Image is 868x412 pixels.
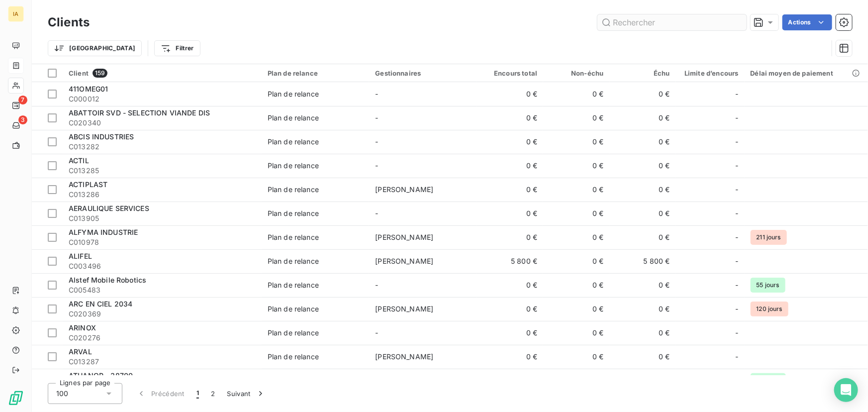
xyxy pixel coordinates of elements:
[69,166,256,176] span: C013285
[751,230,787,245] span: 211 jours
[18,115,27,124] span: 3
[8,6,24,22] div: IA
[69,252,92,260] span: ALIFEL
[69,323,96,332] span: ARINOX
[69,118,256,128] span: C020340
[69,132,134,141] span: ABCIS INDUSTRIES
[682,69,739,77] div: Limite d’encours
[735,280,738,290] span: -
[69,237,256,247] span: C010978
[268,161,319,171] div: Plan de relance
[375,185,433,194] span: [PERSON_NAME]
[543,130,609,154] td: 0 €
[221,383,272,404] button: Suivant
[268,185,319,195] div: Plan de relance
[477,249,543,273] td: 5 800 €
[69,213,256,223] span: C013905
[610,130,676,154] td: 0 €
[69,333,256,343] span: C020276
[610,202,676,225] td: 0 €
[375,113,378,122] span: -
[69,180,107,189] span: ACTIPLAST
[616,69,670,77] div: Échu
[69,285,256,295] span: C005483
[8,390,24,406] img: Logo LeanPay
[477,345,543,369] td: 0 €
[268,137,319,147] div: Plan de relance
[751,302,788,316] span: 120 jours
[735,256,738,266] span: -
[196,389,199,399] span: 1
[610,249,676,273] td: 5 800 €
[735,304,738,314] span: -
[610,297,676,321] td: 0 €
[69,156,89,165] span: ACTIL
[56,389,68,399] span: 100
[477,297,543,321] td: 0 €
[543,106,609,130] td: 0 €
[610,178,676,202] td: 0 €
[69,347,92,356] span: ARVAL
[610,225,676,249] td: 0 €
[69,300,132,308] span: ARC EN CIEL 2034
[375,233,433,241] span: [PERSON_NAME]
[477,178,543,202] td: 0 €
[268,232,319,242] div: Plan de relance
[69,142,256,152] span: C013282
[69,371,133,380] span: ATHANOR - 38700
[375,305,433,313] span: [PERSON_NAME]
[543,178,609,202] td: 0 €
[610,321,676,345] td: 0 €
[543,297,609,321] td: 0 €
[735,328,738,338] span: -
[268,280,319,290] div: Plan de relance
[834,378,858,402] div: Open Intercom Messenger
[543,154,609,178] td: 0 €
[191,383,205,404] button: 1
[69,228,138,236] span: ALFYMA INDUSTRIE
[543,321,609,345] td: 0 €
[597,14,747,30] input: Rechercher
[375,281,378,289] span: -
[477,225,543,249] td: 0 €
[69,94,256,104] span: C000012
[375,90,378,98] span: -
[375,69,471,77] div: Gestionnaires
[69,309,256,319] span: C020369
[130,383,191,404] button: Précédent
[477,369,543,393] td: 0 €
[610,154,676,178] td: 0 €
[375,161,378,170] span: -
[477,106,543,130] td: 0 €
[268,352,319,362] div: Plan de relance
[268,328,319,338] div: Plan de relance
[69,69,89,77] span: Client
[477,321,543,345] td: 0 €
[268,69,364,77] div: Plan de relance
[69,108,210,117] span: ABATTOIR SVD - SELECTION VIANDE DIS
[543,273,609,297] td: 0 €
[268,304,319,314] div: Plan de relance
[610,106,676,130] td: 0 €
[543,82,609,106] td: 0 €
[543,202,609,225] td: 0 €
[751,373,786,388] span: 35 jours
[375,209,378,217] span: -
[69,276,146,284] span: Alstef Mobile Robotics
[477,202,543,225] td: 0 €
[543,369,609,393] td: 0 €
[751,278,785,293] span: 55 jours
[477,154,543,178] td: 0 €
[375,257,433,265] span: [PERSON_NAME]
[154,40,200,56] button: Filtrer
[735,232,738,242] span: -
[268,89,319,99] div: Plan de relance
[375,352,433,361] span: [PERSON_NAME]
[610,273,676,297] td: 0 €
[375,328,378,337] span: -
[375,137,378,146] span: -
[477,82,543,106] td: 0 €
[543,225,609,249] td: 0 €
[69,204,149,212] span: AERAULIQUE SERVICES
[543,249,609,273] td: 0 €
